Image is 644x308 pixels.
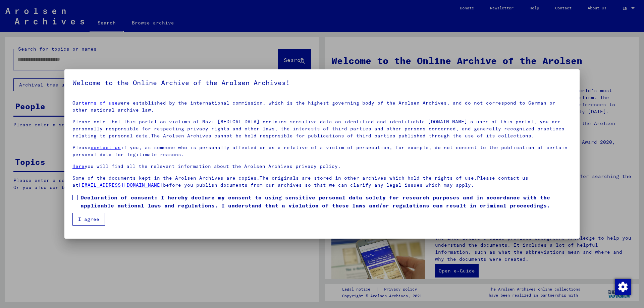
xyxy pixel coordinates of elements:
[72,77,572,88] h5: Welcome to the Online Archive of the Arolsen Archives!
[78,182,163,188] a: [EMAIL_ADDRESS][DOMAIN_NAME]
[72,163,85,169] a: Here
[80,193,572,209] span: Declaration of consent: I hereby declare my consent to using sensitive personal data solely for r...
[72,100,572,114] p: Our were established by the international commission, which is the highest governing body of the ...
[72,118,572,139] p: Please note that this portal on victims of Nazi [MEDICAL_DATA] contains sensitive data on identif...
[91,144,121,150] a: contact us
[72,144,572,158] p: Please if you, as someone who is personally affected or as a relative of a victim of persecution,...
[72,175,572,189] p: Some of the documents kept in the Arolsen Archives are copies.The originals are stored in other a...
[615,279,631,295] img: Change consent
[72,213,105,226] button: I agree
[72,163,572,170] p: you will find all the relevant information about the Arolsen Archives privacy policy.
[82,100,118,106] a: terms of use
